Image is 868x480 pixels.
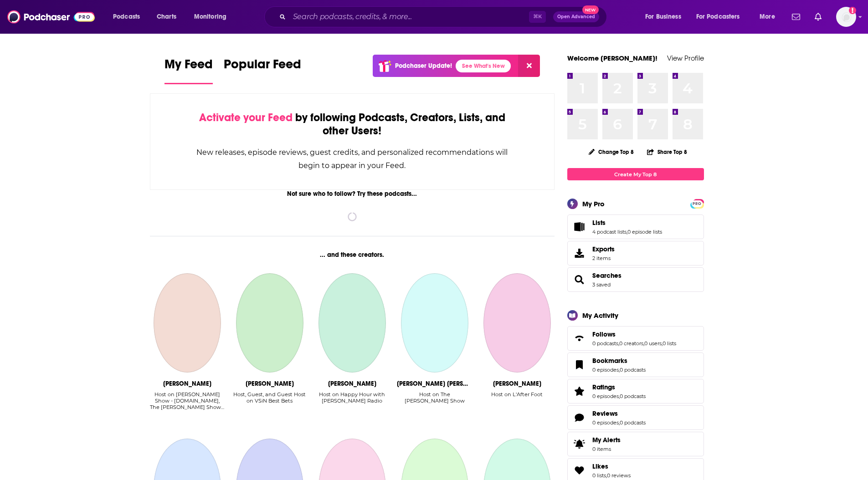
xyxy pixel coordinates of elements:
[619,419,620,426] span: ,
[246,380,294,388] div: Wes Reynolds
[753,10,786,24] button: open menu
[592,409,618,418] span: Reviews
[619,340,643,347] a: 0 creators
[582,311,618,320] div: My Activity
[696,10,740,23] span: For Podcasters
[592,357,627,365] span: Bookmarks
[194,10,226,23] span: Monitoring
[620,367,646,373] a: 0 podcasts
[236,273,303,373] a: Wes Reynolds
[397,380,472,388] div: John Calvin Batchelor
[401,273,468,373] a: John Calvin Batchelor
[644,340,662,347] a: 0 users
[570,220,589,233] a: Lists
[529,11,546,23] span: ⌘ K
[224,56,301,84] a: Popular Feed
[273,6,616,27] div: Search podcasts, credits, & more...
[570,385,589,398] a: Ratings
[811,9,825,25] a: Show notifications dropdown
[570,464,589,477] a: Likes
[314,391,390,404] div: Host on Happy Hour with [PERSON_NAME] Radio
[493,380,541,388] div: Jerome Rothen
[690,10,753,24] button: open menu
[196,111,509,138] div: by following Podcasts, Creators, Lists, and other Users!
[592,245,615,253] span: Exports
[570,247,589,260] span: Exports
[667,54,704,62] a: View Profile
[150,251,555,259] div: ... and these creators.
[592,419,619,426] a: 0 episodes
[592,383,615,391] span: Ratings
[592,219,662,227] a: Lists
[592,446,621,452] span: 0 items
[592,462,608,470] span: Likes
[397,391,472,404] div: Host on The [PERSON_NAME] Show
[154,273,221,373] a: Alex Jones
[314,391,390,411] div: Host on Happy Hour with Johnny Radio
[836,7,856,27] img: User Profile
[318,273,386,373] a: John Hardin
[619,367,620,373] span: ,
[570,411,589,424] a: Reviews
[107,10,152,24] button: open menu
[491,391,543,411] div: Host on L'After Foot
[592,367,619,373] a: 0 episodes
[627,229,627,235] span: ,
[232,391,307,404] div: Host, Guest, and Guest Host on VSiN Best Bets
[583,146,640,158] button: Change Top 8
[606,472,607,479] span: ,
[157,10,176,23] span: Charts
[188,10,238,24] button: open menu
[567,352,704,377] span: Bookmarks
[150,190,555,198] div: Not sure who to follow? Try these podcasts...
[592,330,616,338] span: Follows
[491,391,543,398] div: Host on L'After Foot
[849,7,856,14] svg: Add a profile image
[553,11,599,22] button: Open AdvancedNew
[836,7,856,27] button: Show profile menu
[592,281,611,288] a: 3 saved
[567,267,704,292] span: Searches
[592,472,606,479] a: 0 lists
[150,391,225,410] div: Host on [PERSON_NAME] Show - [DOMAIN_NAME], The [PERSON_NAME] Show - Infowa…, [PERSON_NAME] Show ...
[456,60,511,72] a: See What's New
[151,10,182,24] a: Charts
[592,357,646,365] a: Bookmarks
[592,219,606,227] span: Lists
[592,229,627,235] a: 4 podcast lists
[557,15,595,19] span: Open Advanced
[692,200,703,207] span: PRO
[150,391,225,411] div: Host on Alex Jones Show - Infowars.com, The Alex Jones Show - Infowa…, Alex Jones Show Podcast, A...
[592,436,621,444] span: My Alerts
[639,10,693,24] button: open menu
[582,199,605,208] div: My Pro
[647,143,688,161] button: Share Top 8
[570,273,589,286] a: Searches
[224,56,301,77] span: Popular Feed
[592,255,615,261] span: 2 items
[567,54,657,62] a: Welcome [PERSON_NAME]!
[567,168,704,180] a: Create My Top 8
[620,419,646,426] a: 0 podcasts
[567,326,704,351] span: Follows
[627,229,662,235] a: 0 episode lists
[570,438,589,450] span: My Alerts
[567,405,704,430] span: Reviews
[620,393,646,399] a: 0 podcasts
[567,241,704,266] a: Exports
[592,393,619,399] a: 0 episodes
[567,432,704,456] a: My Alerts
[592,271,621,280] a: Searches
[836,7,856,27] span: Logged in as Kwall
[788,9,804,25] a: Show notifications dropdown
[592,340,618,347] a: 0 podcasts
[567,214,704,239] span: Lists
[567,379,704,403] span: Ratings
[592,330,676,338] a: Follows
[692,200,703,207] a: PRO
[164,56,213,77] span: My Feed
[164,56,213,84] a: My Feed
